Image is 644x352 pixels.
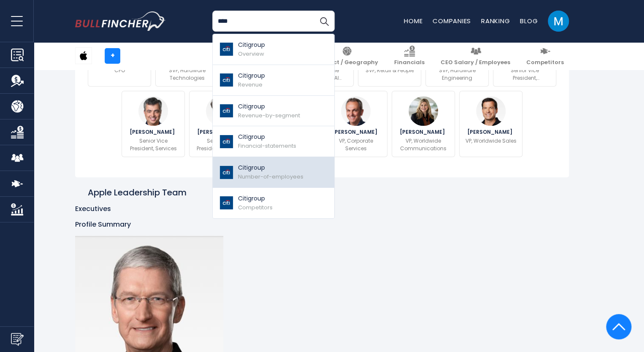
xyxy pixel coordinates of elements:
a: Citigroup Revenue-by-segment [213,96,334,127]
span: Financial-statements [238,142,296,150]
a: Kristin Huguet Quayle [PERSON_NAME] VP, Worldwide Communications [392,91,455,157]
p: Citigroup [238,133,296,141]
p: Citigroup [238,41,265,49]
p: Profile Summary [75,220,569,229]
a: Product / Geography [311,42,383,70]
span: [PERSON_NAME] [467,130,514,135]
span: Number-of-employees [238,173,303,181]
a: Citigroup Competitors [213,188,334,218]
span: Product / Geography [316,59,378,66]
a: Citigroup Revenue [213,65,334,96]
a: Citigroup Financial-statements [213,126,334,157]
p: Citigroup [238,194,273,203]
img: Eddy Cue [138,96,168,126]
a: + [105,48,120,64]
p: Citigroup [238,163,303,172]
span: Competitors [526,59,564,66]
a: Eddy Cue [PERSON_NAME] Senior Vice President, Services [122,91,185,157]
p: SVP, Retail & People [365,67,414,74]
span: [PERSON_NAME] [197,130,245,135]
a: Luca Maestri [PERSON_NAME] VP, Corporate Services [324,91,387,157]
a: Financials [389,42,430,70]
p: VP, Worldwide Communications [397,137,449,152]
p: Senior Vice President, Worldwide Marketing [498,67,551,82]
a: Go to homepage [75,11,166,31]
img: bullfincher logo [75,11,166,31]
p: SVP, Hardware Technologies [161,67,213,82]
p: Citigroup [238,102,300,111]
p: Senior Vice President, Services [127,137,179,152]
span: Financials [394,59,425,66]
img: Mike Fenger [476,96,506,126]
p: Executives [75,205,569,214]
span: CEO Salary / Employees [441,59,510,66]
a: Craig Federighi [PERSON_NAME] Senior Vice President, Software Engineering [189,91,252,157]
a: Home [404,16,422,25]
span: Competitors [238,203,273,211]
img: Craig Federighi [206,96,235,126]
p: VP, Corporate Services [330,137,382,152]
a: Mike Fenger [PERSON_NAME] VP, Worldwide Sales [459,91,522,157]
p: Citigroup [238,71,265,80]
h2: Apple Leadership Team [88,187,187,198]
span: [PERSON_NAME] [332,130,379,135]
a: Companies [433,16,471,25]
a: Blog [520,16,538,25]
p: SVP, Hardware Engineering [431,67,483,82]
a: Citigroup Number-of-employees [213,157,334,188]
span: Revenue-by-segment [238,111,300,119]
button: Search [314,11,335,32]
a: Competitors [521,42,569,70]
span: Revenue [238,81,262,89]
a: CEO Salary / Employees [436,42,515,70]
img: Luca Maestri [341,96,371,126]
span: [PERSON_NAME] [130,130,177,135]
span: [PERSON_NAME] [399,130,447,135]
a: Citigroup Overview [213,34,334,65]
img: AAPL logo [76,48,92,64]
span: Overview [238,50,264,58]
p: Senior Vice President, Software Engineering [195,137,247,152]
p: VP, Worldwide Sales [465,137,516,145]
a: Ranking [481,16,510,25]
p: CFO [114,67,125,74]
img: Kristin Huguet Quayle [409,96,438,126]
